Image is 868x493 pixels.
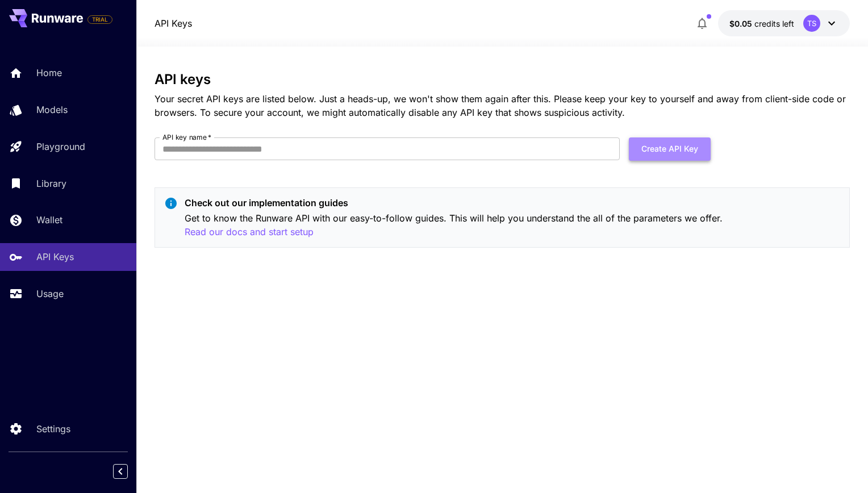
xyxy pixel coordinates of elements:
label: API key name [162,132,211,142]
p: API Keys [36,250,74,264]
button: Create API Key [629,137,711,161]
span: credits left [754,19,794,28]
p: Library [36,177,66,190]
p: Your secret API keys are listed below. Just a heads-up, we won't show them again after this. Plea... [155,92,850,119]
p: Home [36,66,62,80]
p: Wallet [36,213,62,227]
button: Collapse sidebar [113,464,128,479]
div: Collapse sidebar [122,461,136,482]
button: $0.05TS [718,10,850,36]
p: Settings [36,422,70,436]
p: Get to know the Runware API with our easy-to-follow guides. This will help you understand the all... [185,211,840,239]
span: Add your payment card to enable full platform functionality. [87,12,112,26]
nav: breadcrumb [155,16,192,30]
h3: API keys [155,72,850,87]
div: $0.05 [729,18,794,30]
a: API Keys [155,16,192,30]
p: Playground [36,140,85,153]
p: Check out our implementation guides [185,196,840,210]
div: TS [803,15,820,32]
button: Read our docs and start setup [185,225,314,239]
span: TRIAL [88,15,112,24]
p: Models [36,103,68,116]
span: $0.05 [729,19,754,28]
p: Usage [36,287,64,300]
